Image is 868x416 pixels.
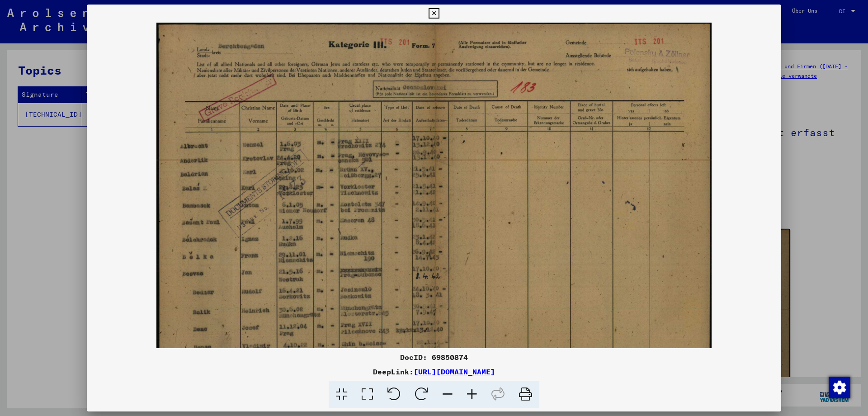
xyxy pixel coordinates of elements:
div: Zustimmung ändern [828,376,850,398]
img: 001.jpg [156,23,712,416]
img: Zustimmung ändern [829,377,850,398]
a: [URL][DOMAIN_NAME] [414,367,495,376]
div: DeepLink: [87,366,781,377]
div: DocID: 69850874 [87,352,781,363]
